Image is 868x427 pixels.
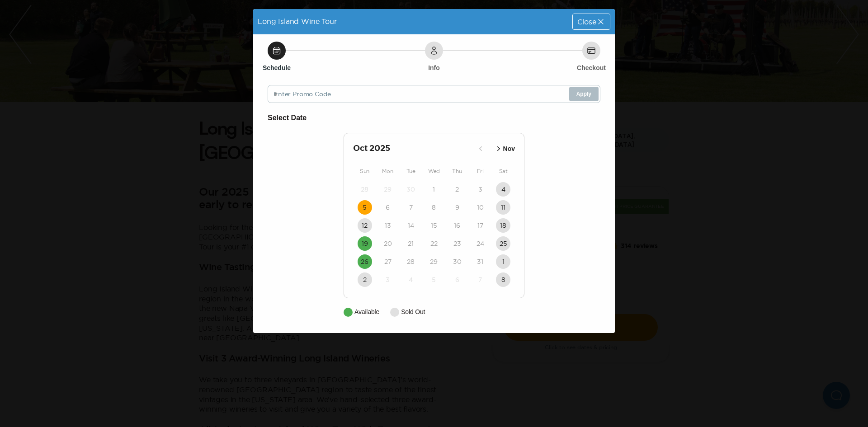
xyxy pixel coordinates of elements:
[406,185,415,194] time: 30
[450,272,464,287] button: 6
[381,272,395,287] button: 3
[477,221,483,230] time: 17
[361,185,368,194] time: 28
[404,200,418,215] button: 7
[358,218,372,233] button: 12
[385,221,391,230] time: 13
[473,272,487,287] button: 7
[473,200,487,215] button: 10
[404,254,418,269] button: 28
[363,275,367,284] time: 2
[450,254,464,269] button: 30
[450,182,464,197] button: 2
[492,166,515,177] div: Sat
[407,257,415,266] time: 28
[427,182,441,197] button: 1
[469,166,492,177] div: Fri
[381,182,395,197] button: 29
[431,221,437,230] time: 15
[263,63,291,72] h6: Schedule
[491,141,518,156] button: Nov
[404,218,418,233] button: 14
[363,203,367,212] time: 5
[386,275,390,284] time: 3
[455,203,459,212] time: 9
[362,221,368,230] time: 12
[404,236,418,251] button: 21
[381,218,395,233] button: 13
[353,142,473,155] h2: Oct 2025
[496,272,510,287] button: 8
[502,257,505,266] time: 1
[503,144,515,154] p: Nov
[433,185,435,194] time: 1
[422,166,445,177] div: Wed
[358,182,372,197] button: 28
[454,221,460,230] time: 16
[358,254,372,269] button: 26
[478,185,482,194] time: 3
[409,275,413,284] time: 4
[496,200,510,215] button: 11
[450,236,464,251] button: 23
[473,218,487,233] button: 17
[496,218,510,233] button: 18
[496,182,510,197] button: 4
[473,182,487,197] button: 3
[404,182,418,197] button: 30
[501,275,505,284] time: 8
[358,236,372,251] button: 19
[450,200,464,215] button: 9
[408,221,414,230] time: 14
[427,218,441,233] button: 15
[381,236,395,251] button: 20
[401,307,425,317] p: Sold Out
[427,272,441,287] button: 5
[358,272,372,287] button: 2
[384,185,392,194] time: 29
[450,218,464,233] button: 16
[446,166,469,177] div: Thu
[430,257,438,266] time: 29
[353,166,376,177] div: Sun
[268,112,600,124] h6: Select Date
[473,254,487,269] button: 31
[478,275,482,284] time: 7
[477,203,484,212] time: 10
[428,63,440,72] h6: Info
[473,236,487,251] button: 24
[381,200,395,215] button: 6
[455,275,459,284] time: 6
[500,221,506,230] time: 18
[432,275,436,284] time: 5
[409,203,413,212] time: 7
[376,166,399,177] div: Mon
[358,200,372,215] button: 5
[386,203,390,212] time: 6
[408,239,414,248] time: 21
[399,166,422,177] div: Tue
[362,239,368,248] time: 19
[453,239,461,248] time: 23
[501,185,505,194] time: 4
[430,239,438,248] time: 22
[501,203,505,212] time: 11
[427,236,441,251] button: 22
[404,272,418,287] button: 4
[384,257,392,266] time: 27
[427,254,441,269] button: 29
[577,63,606,72] h6: Checkout
[384,239,392,248] time: 20
[258,17,337,25] span: Long Island Wine Tour
[432,203,436,212] time: 8
[476,239,484,248] time: 24
[500,239,507,248] time: 25
[427,200,441,215] button: 8
[381,254,395,269] button: 27
[496,254,510,269] button: 1
[361,257,368,266] time: 26
[455,185,459,194] time: 2
[477,257,483,266] time: 31
[354,307,379,317] p: Available
[496,236,510,251] button: 25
